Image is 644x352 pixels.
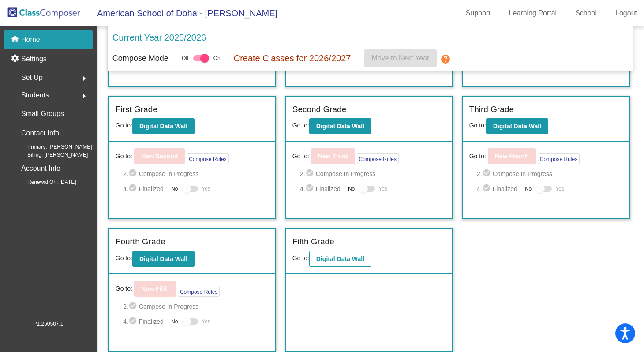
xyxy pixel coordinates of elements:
[440,54,451,64] mat-icon: help
[139,255,187,262] b: Digital Data Wall
[292,152,309,161] span: Go to:
[182,54,189,62] span: Off
[502,6,564,20] a: Learning Portal
[79,73,90,84] mat-icon: arrow_right
[525,185,532,193] span: No
[112,52,168,64] p: Compose Mode
[187,153,228,164] button: Compose Rules
[21,162,60,175] p: Account Info
[21,108,64,120] p: Small Groups
[316,255,364,262] b: Digital Data Wall
[116,122,132,129] span: Go to:
[469,122,486,129] span: Go to:
[116,284,132,293] span: Go to:
[128,316,139,327] mat-icon: check_circle
[178,286,220,297] button: Compose Rules
[300,183,344,194] span: 4. Finalized
[11,34,21,45] mat-icon: home
[488,148,536,164] button: New Fourth
[123,316,167,327] span: 4. Finalized
[300,169,446,179] span: 2. Compose In Progress
[469,103,514,116] label: Third Grade
[309,251,371,267] button: Digital Data Wall
[234,52,351,65] p: Create Classes for 2026/2027
[378,183,387,194] span: Yes
[171,318,178,326] span: No
[116,103,157,116] label: First Grade
[116,255,132,262] span: Go to:
[139,123,187,130] b: Digital Data Wall
[305,169,316,179] mat-icon: check_circle
[357,153,399,164] button: Compose Rules
[134,281,176,297] button: New Fifth
[128,301,139,312] mat-icon: check_circle
[482,183,493,194] mat-icon: check_circle
[21,54,47,64] p: Settings
[316,123,364,130] b: Digital Data Wall
[482,169,493,179] mat-icon: check_circle
[477,183,520,194] span: 4. Finalized
[116,236,165,248] label: Fourth Grade
[79,91,90,101] mat-icon: arrow_right
[13,151,88,159] span: Billing: [PERSON_NAME]
[13,143,92,151] span: Primary: [PERSON_NAME]
[608,6,644,20] a: Logout
[372,54,430,62] span: Move to Next Year
[311,148,355,164] button: New Third
[292,122,309,129] span: Go to:
[493,123,541,130] b: Digital Data Wall
[21,89,49,101] span: Students
[348,185,355,193] span: No
[469,152,486,161] span: Go to:
[477,169,622,179] span: 2. Compose In Progress
[495,153,529,160] b: New Fourth
[13,178,76,186] span: Renewal On: [DATE]
[11,54,21,64] mat-icon: settings
[132,251,195,267] button: Digital Data Wall
[123,301,269,312] span: 2. Compose In Progress
[21,127,59,139] p: Contact Info
[364,49,437,67] button: Move to Next Year
[171,185,178,193] span: No
[134,148,185,164] button: New Second
[486,118,548,134] button: Digital Data Wall
[305,183,316,194] mat-icon: check_circle
[309,118,371,134] button: Digital Data Wall
[132,118,195,134] button: Digital Data Wall
[538,153,580,164] button: Compose Rules
[568,6,604,20] a: School
[292,255,309,262] span: Go to:
[141,285,169,292] b: New Fifth
[292,103,347,116] label: Second Grade
[21,34,40,45] p: Home
[88,6,277,20] span: American School of Doha - [PERSON_NAME]
[141,153,178,160] b: New Second
[459,6,498,20] a: Support
[123,169,269,179] span: 2. Compose In Progress
[128,169,139,179] mat-icon: check_circle
[112,31,206,44] p: Current Year 2025/2026
[123,183,167,194] span: 4. Finalized
[128,183,139,194] mat-icon: check_circle
[202,183,210,194] span: Yes
[555,183,564,194] span: Yes
[116,152,132,161] span: Go to:
[292,236,334,248] label: Fifth Grade
[213,54,221,62] span: On
[318,153,348,160] b: New Third
[21,71,43,84] span: Set Up
[202,316,210,327] span: Yes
